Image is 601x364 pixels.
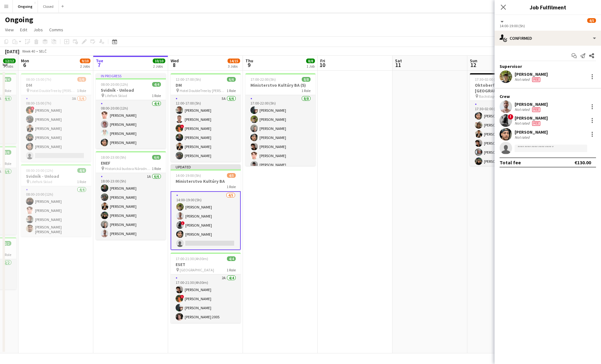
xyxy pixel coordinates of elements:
[587,18,596,23] span: 4/5
[227,173,236,178] span: 4/5
[20,27,27,33] span: Edit
[33,27,43,33] span: Jobs
[244,61,253,69] span: 9
[2,252,11,257] span: 1 Role
[301,88,311,93] span: 1 Role
[13,0,38,13] button: Ongoing
[21,82,91,88] h3: DM
[26,168,53,173] span: 08:00-20:00 (12h)
[101,82,128,87] span: 08:00-20:00 (12h)
[95,61,103,69] span: 7
[245,82,316,88] h3: Ministerstvo Kultúry BA (5)
[96,151,166,240] app-job-card: 18:00-23:00 (5h)6/6ENEF Historická budova Národnej rady SR1 Role1A6/618:00-23:00 (5h)[PERSON_NAME...
[2,88,11,93] span: 1 Role
[531,77,542,82] div: Crew has different fees then in role
[515,115,548,121] div: [PERSON_NAME]
[228,59,240,63] span: 14/15
[170,61,179,69] span: 8
[96,58,103,64] span: Tue
[96,87,166,93] h3: Svidník - Unload
[47,26,66,34] a: Comms
[470,73,540,166] app-job-card: 17:30-02:00 (8h30m) (Mon)8/8Oktoberfest [GEOGRAPHIC_DATA] Backstage Crew Office1 Role3A8/817:30-0...
[532,77,540,82] span: Fee
[227,184,236,189] span: 1 Role
[227,268,236,272] span: 1 Role
[180,88,227,93] span: Hotel DoubleTree by [PERSON_NAME]
[171,191,241,250] app-card-role: 4/514:00-19:00 (5h)[PERSON_NAME][PERSON_NAME]![PERSON_NAME][PERSON_NAME]
[3,59,16,63] span: 12/12
[77,168,86,173] span: 4/4
[171,58,179,64] span: Wed
[20,61,29,69] span: 6
[176,256,208,261] span: 17:00-21:30 (4h30m)
[180,125,184,128] span: !
[475,77,517,82] span: 17:30-02:00 (8h30m) (Mon)
[31,106,34,110] span: !
[3,150,11,155] span: 6/6
[250,77,276,82] span: 17:00-22:00 (5h)
[152,166,161,171] span: 1 Role
[77,179,86,184] span: 1 Role
[171,73,241,162] div: 12:00-17:00 (5h)6/6DM Hotel DoubleTree by [PERSON_NAME]1 Role5A6/612:00-17:00 (5h)[PERSON_NAME][P...
[171,164,241,250] div: Updated14:00-19:00 (5h)4/5Ministerstvo Kultúry BA1 Role4/514:00-19:00 (5h)[PERSON_NAME][PERSON_NA...
[96,73,166,78] div: In progress
[176,77,201,82] span: 12:00-17:00 (5h)
[245,73,316,166] app-job-card: 17:00-22:00 (5h)8/8Ministerstvo Kultúry BA (5)1 Role8/817:00-22:00 (5h)[PERSON_NAME][PERSON_NAME]...
[180,268,214,272] span: [GEOGRAPHIC_DATA]
[3,241,11,246] span: 2/2
[77,77,86,82] span: 5/6
[515,121,531,126] div: Not rated
[105,166,152,171] span: Historická budova Národnej rady SR
[306,64,315,69] div: 1 Job
[508,114,513,120] span: !
[515,101,548,107] div: [PERSON_NAME]
[3,64,15,69] div: 3 Jobs
[31,26,45,34] a: Jobs
[479,94,515,99] span: Backstage Crew Office
[469,61,477,69] span: 12
[171,82,241,88] h3: DM
[21,186,91,237] app-card-role: 4/408:00-20:00 (12h)[PERSON_NAME][PERSON_NAME][PERSON_NAME][PERSON_NAME] [PERSON_NAME]
[21,164,91,237] app-job-card: 08:00-20:00 (12h)4/4Svidník - Unload LifePark Sklad1 Role4/408:00-20:00 (12h)[PERSON_NAME][PERSON...
[21,73,91,162] app-job-card: 08:00-15:00 (7h)5/6DM Hotel DoubleTree by [PERSON_NAME]1 Role3A5/608:00-15:00 (7h)![PERSON_NAME][...
[49,27,63,33] span: Comms
[21,173,91,179] h3: Svidník - Unload
[245,58,253,64] span: Thu
[470,82,540,94] h3: Oktoberfest [GEOGRAPHIC_DATA]
[5,27,14,33] span: View
[96,173,166,240] app-card-role: 1A6/618:00-23:00 (5h)[PERSON_NAME][PERSON_NAME][PERSON_NAME][PERSON_NAME][PERSON_NAME][PERSON_NAME]
[21,49,36,54] span: Week 40
[39,49,47,54] div: SELČ
[394,61,402,69] span: 11
[500,23,596,28] div: 14:00-19:00 (5h)
[531,107,542,112] div: Crew has different fees then in role
[515,129,548,135] div: [PERSON_NAME]
[515,135,531,140] div: Not rated
[320,58,325,64] span: Fri
[180,295,184,299] span: !
[470,101,540,186] app-card-role: 3A8/817:30-02:00 (8h30m)[PERSON_NAME][PERSON_NAME][PERSON_NAME][PERSON_NAME][PERSON_NAME][PERSON_...
[495,64,601,69] div: Supervisor
[227,88,236,93] span: 1 Role
[515,77,531,82] div: Not rated
[152,93,161,98] span: 1 Role
[80,64,90,69] div: 2 Jobs
[101,155,126,160] span: 18:00-23:00 (5h)
[171,95,241,162] app-card-role: 5A6/612:00-17:00 (5h)[PERSON_NAME][PERSON_NAME]![PERSON_NAME][PERSON_NAME][PERSON_NAME][PERSON_NAME]
[171,178,241,184] h3: Ministerstvo Kultúry BA
[18,26,30,34] a: Edit
[495,31,601,46] div: Confirmed
[176,173,201,178] span: 14:00-19:00 (5h)
[153,64,165,69] div: 2 Jobs
[515,107,531,112] div: Not rated
[105,93,127,98] span: LifePark Sklad
[96,160,166,166] h3: ENEF
[500,159,521,166] div: Total fee
[302,77,311,82] span: 8/8
[245,95,316,180] app-card-role: 8/817:00-22:00 (5h)[PERSON_NAME][PERSON_NAME][PERSON_NAME][PERSON_NAME][PERSON_NAME][PERSON_NAME]...
[531,121,542,126] div: Crew has different fees then in role
[30,88,77,93] span: Hotel DoubleTree by [PERSON_NAME]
